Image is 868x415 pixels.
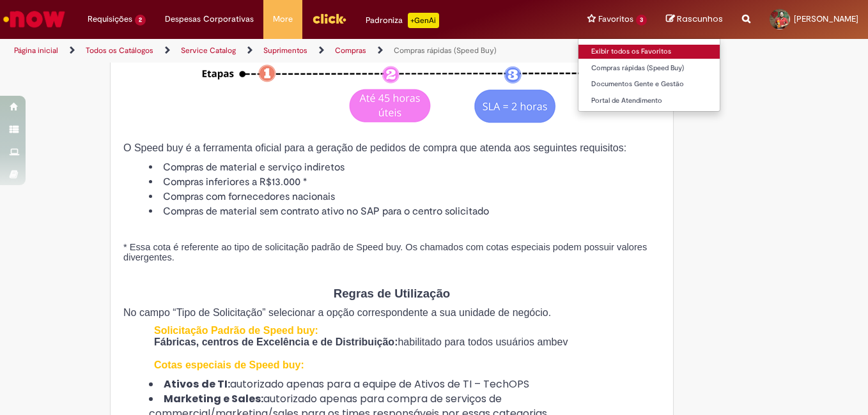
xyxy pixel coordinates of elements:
span: Requisições [88,13,132,26]
a: Exibir todos os Favoritos [578,45,720,59]
img: ServiceNow [1,6,67,32]
p: +GenAi [408,13,439,28]
div: Padroniza [366,13,439,28]
span: No campo “Tipo de Solicitação” selecionar a opção correspondente a sua unidade de negócio. [123,307,551,318]
span: 3 [636,15,647,26]
li: Compras de material sem contrato ativo no SAP para o centro solicitado [149,204,660,219]
span: Favoritos [598,13,633,26]
span: [PERSON_NAME] [794,13,858,24]
span: Rascunhos [677,13,723,25]
span: Solicitação Padrão de Speed buy: [154,325,318,336]
ul: Favoritos [578,38,720,112]
ul: Trilhas de página [10,39,569,63]
strong: Marketing e Sales: [164,391,263,406]
a: Página inicial [14,45,58,56]
span: Cotas especiais de Speed buy: [154,359,304,370]
a: Service Catalog [181,45,236,56]
span: habilitado para todos usuários ambev [398,336,568,347]
a: Compras rápidas (Speed Buy) [394,45,497,56]
img: click_logo_yellow_360x200.png [312,9,346,28]
strong: de TI: [201,377,230,391]
a: Documentos Gente e Gestão [578,77,720,91]
li: Compras inferiores a R$13.000 * [149,175,660,190]
li: Compras de material e serviço indiretos [149,160,660,175]
span: autorizado apenas para a equipe de Ativos de TI – TechOPS [199,377,529,391]
li: Compras com fornecedores nacionais [149,190,660,204]
a: Compras [335,45,366,56]
a: Rascunhos [666,13,723,26]
span: O Speed buy é a ferramenta oficial para a geração de pedidos de compra que atenda aos seguintes r... [123,142,626,153]
a: Portal de Atendimento [578,94,720,108]
span: Regras de Utilização [334,287,450,300]
span: 2 [135,15,146,26]
a: Compras rápidas (Speed Buy) [578,61,720,75]
strong: Ativos [164,377,199,391]
a: Suprimentos [263,45,307,56]
span: Despesas Corporativas [165,13,254,26]
span: More [273,13,293,26]
span: Fábricas, centros de Excelência e de Distribuição: [154,336,398,347]
span: * Essa cota é referente ao tipo de solicitação padrão de Speed buy. Os chamados com cotas especia... [123,242,647,262]
a: Todos os Catálogos [86,45,153,56]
